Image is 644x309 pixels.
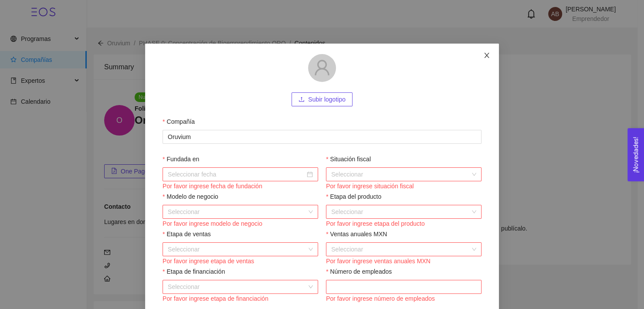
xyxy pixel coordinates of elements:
div: Por favor ingrese etapa del producto [326,219,481,228]
button: Close [475,44,499,68]
label: Etapa de ventas [163,229,211,239]
div: Por favor ingrese modelo de negocio [163,219,318,228]
label: Ventas anuales MXN [326,229,387,239]
div: Por favor ingrese situación fiscal [326,181,481,191]
button: uploadSubir logotipo [291,92,353,106]
div: Por favor ingrese ventas anuales MXN [326,256,481,266]
label: Número de empleados [326,267,392,276]
label: Etapa de financiación [163,267,225,276]
label: Situación fiscal [326,154,371,164]
button: Open Feedback Widget [627,128,644,181]
div: Por favor ingrese etapa de financiación [163,294,318,303]
span: Subir logotipo [308,95,346,104]
div: Por favor ingrese número de empleados [326,294,481,303]
input: Número de empleados [326,280,481,293]
span: close [483,52,490,59]
span: user [313,59,331,76]
input: Compañía [163,130,481,144]
span: upload [298,96,305,103]
label: Fundada en [163,154,199,164]
label: Compañía [163,117,195,126]
span: uploadSubir logotipo [291,96,353,103]
div: Por favor ingrese fecha de fundación [163,181,318,191]
input: Fundada en [168,170,305,179]
div: Por favor ingrese etapa de ventas [163,256,318,266]
label: Etapa del producto [326,192,381,201]
label: Modelo de negocio [163,192,218,201]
